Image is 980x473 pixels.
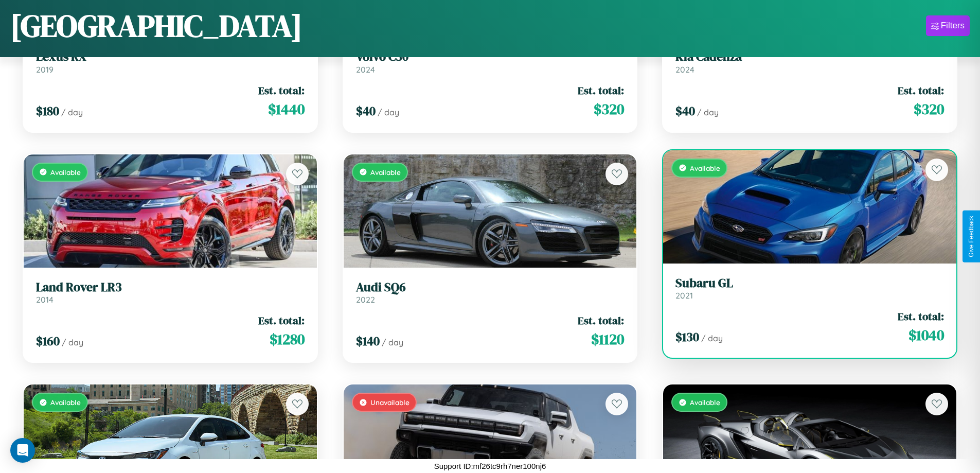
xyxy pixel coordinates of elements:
span: $ 320 [914,99,944,119]
span: $ 160 [36,332,60,349]
span: Available [370,168,401,177]
span: Est. total: [578,313,624,328]
h3: Audi SQ6 [356,280,625,295]
h1: [GEOGRAPHIC_DATA] [10,5,302,47]
span: 2024 [356,64,375,75]
span: Available [690,398,720,407]
span: Est. total: [898,309,944,324]
a: Lexus RX2019 [36,49,305,75]
div: Filters [941,21,965,31]
div: Give Feedback [968,216,975,257]
a: Land Rover LR32014 [36,280,305,305]
h3: Land Rover LR3 [36,280,305,295]
h3: Volvo C30 [356,49,625,64]
button: Filters [926,15,970,36]
a: Volvo C302024 [356,49,625,75]
div: Open Intercom Messenger [10,438,35,463]
span: 2022 [356,294,375,305]
span: Available [50,398,81,407]
a: Subaru GL2021 [675,276,944,301]
span: / day [382,337,403,347]
h3: Lexus RX [36,49,305,64]
span: 2024 [675,64,694,75]
span: Available [50,168,81,177]
span: $ 40 [675,102,695,119]
span: / day [62,337,83,347]
span: Est. total: [258,83,305,98]
span: / day [61,107,83,117]
h3: Kia Cadenza [675,49,944,64]
span: $ 140 [356,332,380,349]
h3: Subaru GL [675,276,944,291]
span: $ 180 [36,102,59,119]
a: Kia Cadenza2024 [675,49,944,75]
span: 2014 [36,294,54,305]
span: Unavailable [370,398,409,407]
span: 2021 [675,290,693,301]
span: $ 1120 [591,329,624,349]
span: $ 1440 [268,99,305,119]
span: $ 1280 [270,329,305,349]
span: $ 130 [675,328,699,345]
span: Est. total: [258,313,305,328]
span: / day [697,107,719,117]
span: $ 1040 [908,325,944,345]
span: $ 40 [356,102,376,119]
span: / day [701,333,723,343]
span: Est. total: [898,83,944,98]
span: $ 320 [594,99,624,119]
span: Available [690,164,720,172]
span: / day [378,107,399,117]
span: Est. total: [578,83,624,98]
a: Audi SQ62022 [356,280,625,305]
p: Support ID: mf26tc9rh7ner100nj6 [434,459,546,473]
span: 2019 [36,64,54,75]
